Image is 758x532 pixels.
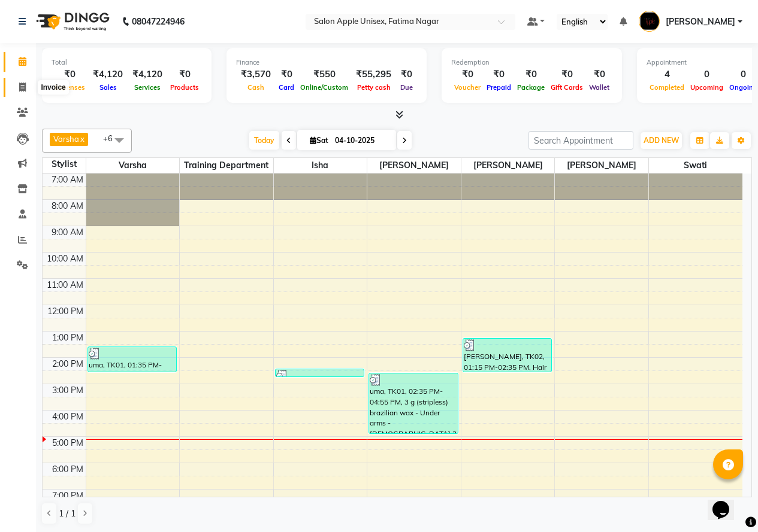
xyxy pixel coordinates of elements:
[514,83,548,92] span: Package
[484,83,514,92] span: Prepaid
[369,373,458,433] div: uma, TK01, 02:35 PM-04:55 PM, 3 g (stripless) brazilian wax - Under arms - [DEMOGRAPHIC_DATA],3 g...
[276,68,297,81] div: ₹0
[548,83,586,92] span: Gift Cards
[529,131,633,150] input: Search Appointment
[666,16,735,28] span: [PERSON_NAME]
[451,57,612,68] div: Redemption
[367,158,461,173] span: [PERSON_NAME]
[88,347,177,372] div: uma, TK01, 01:35 PM-02:35 PM, EXCLUSIVE SERVICES - Basic Makeup - [DEMOGRAPHIC_DATA]
[274,158,367,173] span: Isha
[50,411,86,423] div: 4:00 PM
[50,463,86,476] div: 6:00 PM
[103,133,122,143] span: +6
[131,83,164,92] span: Services
[49,226,86,239] div: 9:00 AM
[555,158,648,173] span: [PERSON_NAME]
[586,68,612,81] div: ₹0
[463,339,552,372] div: [PERSON_NAME], TK02, 01:15 PM-02:35 PM, Hair Cut - [DEMOGRAPHIC_DATA],[PERSON_NAME] Styling - [PE...
[647,68,687,81] div: 4
[249,131,279,150] span: Today
[276,83,297,92] span: Card
[96,83,120,92] span: Sales
[307,136,331,145] span: Sat
[52,57,202,68] div: Total
[44,279,86,291] div: 11:00 AM
[236,68,276,81] div: ₹3,570
[44,253,86,265] div: 10:00 AM
[297,68,351,81] div: ₹550
[167,68,202,81] div: ₹0
[644,136,679,145] span: ADD NEW
[354,83,394,92] span: Petty cash
[687,83,726,92] span: Upcoming
[708,484,746,520] iframe: chat widget
[586,83,612,92] span: Wallet
[451,68,484,81] div: ₹0
[88,68,128,81] div: ₹4,120
[514,68,548,81] div: ₹0
[31,5,113,38] img: logo
[50,384,86,397] div: 3:00 PM
[45,305,86,318] div: 12:00 PM
[167,83,202,92] span: Products
[50,437,86,449] div: 5:00 PM
[548,68,586,81] div: ₹0
[49,200,86,212] div: 8:00 AM
[236,57,417,68] div: Finance
[52,68,88,81] div: ₹0
[484,68,514,81] div: ₹0
[59,507,76,520] span: 1 / 1
[687,68,726,81] div: 0
[396,68,417,81] div: ₹0
[49,174,86,186] div: 7:00 AM
[50,358,86,370] div: 2:00 PM
[244,83,267,92] span: Cash
[38,80,68,95] div: Invoice
[331,132,391,150] input: 2025-10-04
[50,332,86,344] div: 1:00 PM
[647,83,687,92] span: Completed
[53,134,79,144] span: Varsha
[128,68,167,81] div: ₹4,120
[649,158,742,173] span: Swati
[276,369,364,376] div: [PERSON_NAME], TK03, 02:25 PM-02:35 PM, Threading - Eyebrows - [DEMOGRAPHIC_DATA]
[639,11,660,32] img: Tahira
[351,68,396,81] div: ₹55,295
[132,5,185,38] b: 08047224946
[297,83,351,92] span: Online/Custom
[397,83,416,92] span: Due
[461,158,555,173] span: [PERSON_NAME]
[79,134,84,144] a: x
[86,158,180,173] span: Varsha
[641,132,682,149] button: ADD NEW
[43,158,86,171] div: Stylist
[50,490,86,502] div: 7:00 PM
[451,83,484,92] span: Voucher
[180,158,273,173] span: Training Department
